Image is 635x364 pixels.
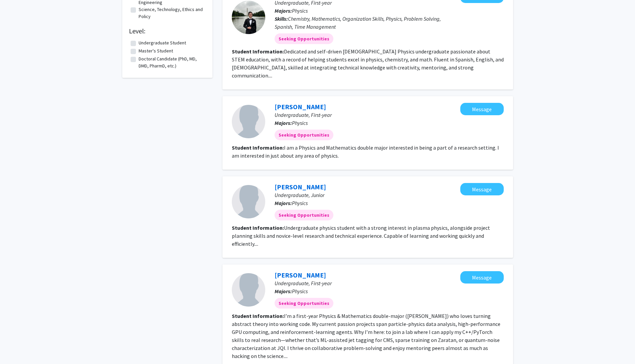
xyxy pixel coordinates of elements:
[139,39,186,46] label: Undergraduate Student
[460,271,504,284] button: Message Rishabh Goel
[275,15,288,22] b: Skills:
[292,200,308,206] span: Physics
[275,15,441,30] span: Chemistry, Mathematics, Organization Skills, Physics, Problem Solving, Spanish, Time Management
[292,7,308,14] span: Physics
[275,288,292,295] b: Majors:
[275,120,292,126] b: Majors:
[5,334,28,359] iframe: Chat
[275,112,332,118] span: Undergraduate, First-year
[275,183,326,191] a: [PERSON_NAME]
[129,27,206,35] h2: Level:
[275,298,333,309] mat-chip: Seeking Opportunities
[460,103,504,115] button: Message Vincent Calvo
[275,280,332,287] span: Undergraduate, First-year
[232,224,490,247] fg-read-more: Undergraduate physics student with a strong interest in plasma physics, alongside project plannin...
[139,47,173,54] label: Master's Student
[292,120,308,126] span: Physics
[275,33,333,44] mat-chip: Seeking Opportunities
[232,48,504,79] fg-read-more: Dedicated and self-driven [DEMOGRAPHIC_DATA] Physics undergraduate passionate about STEM educatio...
[275,7,292,14] b: Majors:
[275,192,324,198] span: Undergraduate, Junior
[275,200,292,206] b: Majors:
[275,103,326,111] a: [PERSON_NAME]
[232,224,284,231] b: Student Information:
[275,271,326,279] a: [PERSON_NAME]
[292,288,308,295] span: Physics
[232,144,499,159] fg-read-more: I am a Physics and Mathematics double major interested in being a part of a research setting. I a...
[275,130,333,140] mat-chip: Seeking Opportunities
[232,313,284,319] b: Student Information:
[232,313,500,359] fg-read-more: I’m a first-year Physics & Mathematics double-major ([PERSON_NAME]) who loves turning abstract th...
[232,144,284,151] b: Student Information:
[139,6,204,20] label: Science, Technology, Ethics and Policy
[232,48,284,55] b: Student Information:
[460,183,504,195] button: Message Andrew Mangrum
[139,55,204,69] label: Doctoral Candidate (PhD, MD, DMD, PharmD, etc.)
[275,210,333,220] mat-chip: Seeking Opportunities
